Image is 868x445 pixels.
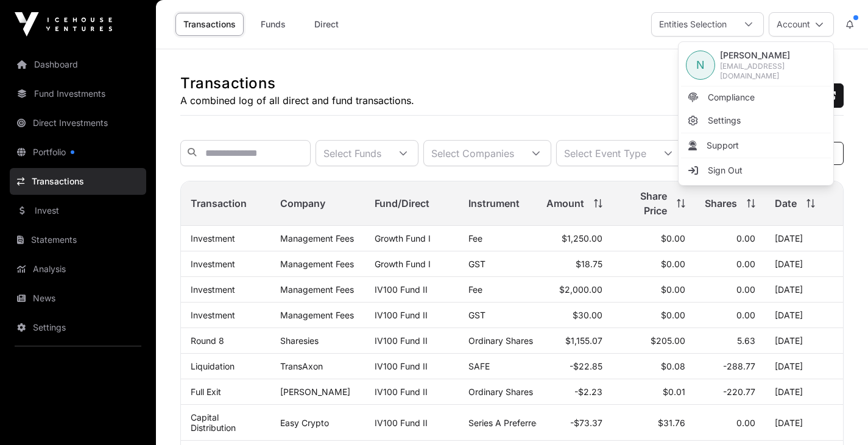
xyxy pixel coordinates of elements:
a: Transactions [10,168,146,195]
span: Fund/Direct [375,196,429,211]
a: Easy Crypto [280,418,329,428]
span: $0.08 [661,361,685,371]
span: Shares [705,196,737,211]
p: A combined log of all direct and fund transactions. [180,93,414,108]
span: 0.00 [736,418,755,428]
a: Investment [191,259,235,269]
p: Management Fees [280,284,355,295]
span: Share Price [622,189,667,218]
a: Fund Investments [10,80,146,107]
span: 0.00 [736,284,755,295]
a: Growth Fund I [375,259,431,269]
p: Management Fees [280,233,355,244]
a: Settings [10,314,146,341]
td: [DATE] [765,379,843,405]
td: $1,250.00 [537,226,612,251]
a: Investment [191,310,235,320]
span: 0.00 [736,310,755,320]
td: $18.75 [537,251,612,277]
span: GST [468,259,485,269]
span: N [696,57,705,74]
a: TransAxon [280,361,323,371]
span: Fee [468,233,482,244]
a: Direct [302,13,351,36]
td: [DATE] [765,303,843,328]
span: Amount [546,196,584,211]
p: Management Fees [280,259,355,269]
span: $205.00 [651,335,685,346]
a: Capital Distribution [191,412,236,433]
a: Investment [191,233,235,244]
td: -$22.85 [537,354,612,379]
td: [DATE] [765,354,843,379]
a: [PERSON_NAME] [280,387,350,397]
span: Support [707,139,739,152]
span: $0.00 [661,259,685,269]
span: Transaction [191,196,247,211]
li: Support [681,135,831,156]
iframe: Chat Widget [807,387,868,445]
span: [EMAIL_ADDRESS][DOMAIN_NAME] [720,61,826,81]
a: News [10,285,146,312]
td: $2,000.00 [537,277,612,303]
a: Dashboard [10,51,146,78]
td: [DATE] [765,277,843,303]
span: $0.00 [661,284,685,295]
span: $0.00 [661,233,685,244]
a: IV100 Fund II [375,310,428,320]
td: [DATE] [765,251,843,277]
span: $0.01 [663,387,685,397]
img: Icehouse Ventures Logo [15,12,112,37]
span: -220.77 [723,387,755,397]
span: 5.63 [737,335,755,346]
td: $30.00 [537,303,612,328]
div: Select Event Type [557,141,654,166]
a: Statements [10,226,146,253]
span: 0.00 [736,259,755,269]
span: Ordinary Shares [468,335,533,346]
a: IV100 Fund II [375,418,428,428]
span: Settings [708,114,741,127]
td: [DATE] [765,328,843,354]
span: Date [775,196,797,211]
a: Transactions [175,13,244,36]
td: -$2.23 [537,379,612,405]
span: GST [468,310,485,320]
span: Sign Out [708,164,743,177]
td: [DATE] [765,405,843,441]
span: Series A Preferred Share [468,418,567,428]
div: Entities Selection [652,13,734,36]
h1: Transactions [180,74,414,93]
a: Analysis [10,256,146,282]
a: IV100 Fund II [375,361,428,371]
a: Full Exit [191,387,221,397]
span: $31.76 [658,418,685,428]
button: Account [769,12,834,37]
td: -$73.37 [537,405,612,441]
a: Direct Investments [10,110,146,136]
td: $1,155.07 [537,328,612,354]
span: -288.77 [723,361,755,371]
a: Portfolio [10,139,146,166]
span: Instrument [468,196,520,211]
span: SAFE [468,361,490,371]
a: IV100 Fund II [375,284,428,295]
p: Management Fees [280,310,355,320]
td: [DATE] [765,226,843,251]
a: Compliance [681,86,831,108]
li: Settings [681,110,831,131]
a: Round 8 [191,335,224,346]
a: Liquidation [191,361,235,371]
li: Sign Out [681,159,831,181]
a: Sharesies [280,335,319,346]
a: Investment [191,284,235,295]
div: Select Funds [316,141,389,166]
a: IV100 Fund II [375,387,428,397]
span: 0.00 [736,233,755,244]
span: [PERSON_NAME] [720,49,826,61]
a: Funds [249,13,297,36]
span: Compliance [708,91,755,103]
a: Growth Fund I [375,233,431,244]
span: $0.00 [661,310,685,320]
